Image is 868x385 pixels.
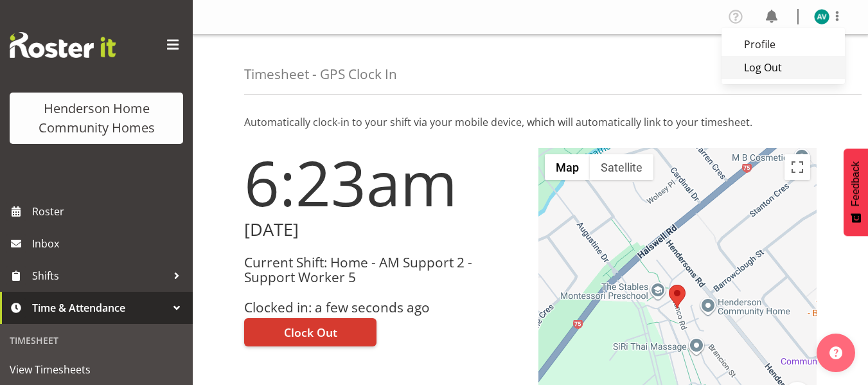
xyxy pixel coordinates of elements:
[32,266,167,285] span: Shifts
[722,56,845,79] a: Log Out
[10,32,116,58] img: Rosterit website logo
[3,327,190,354] div: Timesheet
[244,148,523,217] h1: 6:23am
[244,300,523,315] h3: Clocked in: a few seconds ago
[244,318,376,346] button: Clock Out
[284,324,337,341] span: Clock Out
[244,255,523,285] h3: Current Shift: Home - AM Support 2 - Support Worker 5
[244,67,397,82] h4: Timesheet - GPS Clock In
[590,154,653,180] button: Show satellite imagery
[244,114,817,130] p: Automatically clock-in to your shift via your mobile device, which will automatically link to you...
[32,202,186,221] span: Roster
[32,298,167,318] span: Time & Attendance
[722,33,845,56] a: Profile
[784,154,810,180] button: Toggle fullscreen view
[10,360,183,379] span: View Timesheets
[22,99,170,138] div: Henderson Home Community Homes
[850,161,862,206] span: Feedback
[814,9,829,24] img: asiasiga-vili8528.jpg
[829,346,842,359] img: help-xxl-2.png
[844,148,868,236] button: Feedback - Show survey
[244,220,523,240] h2: [DATE]
[32,234,186,253] span: Inbox
[545,154,590,180] button: Show street map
